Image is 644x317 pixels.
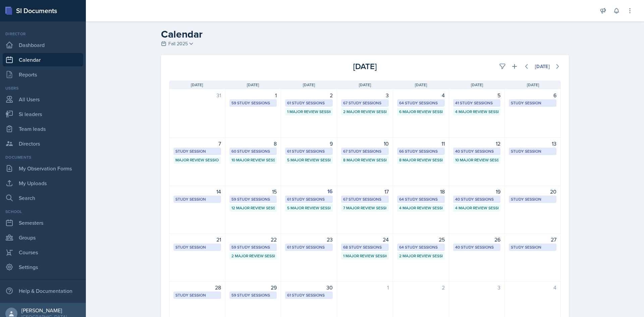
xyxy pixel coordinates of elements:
div: 10 Major Review Sessions [455,157,499,163]
div: 12 Major Review Sessions [231,205,275,211]
div: [PERSON_NAME] [21,307,67,314]
div: 59 Study Sessions [231,244,275,250]
div: 10 [341,140,389,148]
a: My Observation Forms [3,162,83,175]
div: 11 [397,140,445,148]
div: 64 Study Sessions [399,244,443,250]
div: Study Session [511,148,554,154]
a: Groups [3,231,83,244]
div: 61 Study Sessions [287,100,331,106]
span: Fall 2025 [168,40,188,47]
div: Study Session [511,244,554,250]
div: 5 [453,91,501,99]
div: 2 [285,91,333,99]
div: 8 Major Review Sessions [343,157,387,163]
div: 6 [509,91,556,99]
div: Study Session [175,292,219,298]
div: 2 [397,283,445,292]
div: 59 Study Sessions [231,292,275,298]
div: Study Session [175,148,219,154]
div: 1 Major Review Session [343,253,387,259]
div: 41 Study Sessions [455,100,499,106]
span: [DATE] [191,82,203,88]
div: 28 [173,283,221,292]
div: 5 Major Review Sessions [287,205,331,211]
div: 4 Major Review Sessions [455,205,499,211]
span: [DATE] [303,82,315,88]
a: Reports [3,68,83,81]
div: 40 Study Sessions [455,244,499,250]
a: Dashboard [3,38,83,52]
div: Study Session [511,100,554,106]
div: Study Session [175,196,219,202]
div: 12 [453,140,501,148]
div: 61 Study Sessions [287,292,331,298]
a: Si leaders [3,107,83,121]
span: [DATE] [359,82,371,88]
div: 61 Study Sessions [287,196,331,202]
div: 27 [509,235,556,244]
div: Director [3,31,83,37]
div: 2 Major Review Sessions [231,253,275,259]
div: 31 [173,91,221,99]
div: 61 Study Sessions [287,148,331,154]
div: 66 Study Sessions [399,148,443,154]
div: 8 Major Review Sessions [399,157,443,163]
div: 59 Study Sessions [231,100,275,106]
span: [DATE] [415,82,427,88]
div: 7 [173,140,221,148]
div: 10 Major Review Sessions [231,157,275,163]
div: 17 [341,188,389,196]
div: 25 [397,235,445,244]
div: 19 [453,188,501,196]
div: Documents [3,154,83,160]
div: 18 [397,188,445,196]
div: 64 Study Sessions [399,100,443,106]
span: [DATE] [527,82,539,88]
span: [DATE] [471,82,483,88]
div: 64 Study Sessions [399,196,443,202]
div: 29 [229,283,277,292]
div: 16 [285,188,333,196]
div: 14 [173,188,221,196]
div: Study Session [175,244,219,250]
a: Courses [3,246,83,259]
div: 9 [285,140,333,148]
div: 4 [509,283,556,292]
div: 1 [341,283,389,292]
a: My Uploads [3,176,83,190]
div: Users [3,85,83,91]
a: Calendar [3,53,83,66]
button: [DATE] [531,61,554,72]
div: 22 [229,235,277,244]
div: 61 Study Sessions [287,244,331,250]
a: Team leads [3,122,83,136]
div: 59 Study Sessions [231,196,275,202]
a: All Users [3,93,83,106]
div: 5 Major Review Sessions [287,157,331,163]
div: Major Review Session [175,157,219,163]
div: 23 [285,235,333,244]
div: School [3,209,83,215]
div: 2 Major Review Sessions [343,109,387,115]
h2: Calendar [161,28,569,40]
a: Semesters [3,216,83,229]
div: 7 Major Review Sessions [343,205,387,211]
div: 4 Major Review Sessions [399,205,443,211]
a: Directors [3,137,83,150]
div: 2 Major Review Sessions [399,253,443,259]
div: 8 [229,140,277,148]
div: 26 [453,235,501,244]
div: 67 Study Sessions [343,100,387,106]
div: 4 [397,91,445,99]
div: 21 [173,235,221,244]
div: 60 Study Sessions [231,148,275,154]
div: 67 Study Sessions [343,196,387,202]
a: Search [3,191,83,205]
div: 30 [285,283,333,292]
a: Settings [3,260,83,274]
div: 67 Study Sessions [343,148,387,154]
div: 40 Study Sessions [455,196,499,202]
div: 20 [509,188,556,196]
div: 13 [509,140,556,148]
